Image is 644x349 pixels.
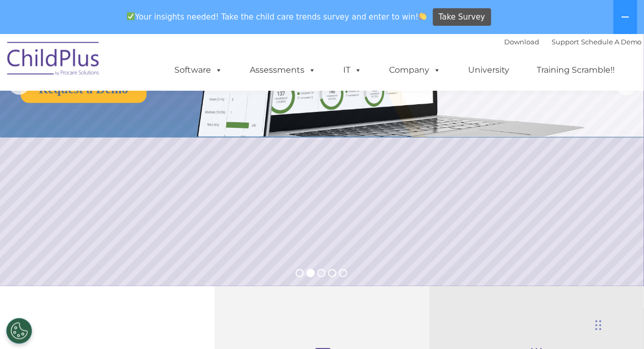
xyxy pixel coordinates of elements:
font: | [504,38,642,46]
a: Download [504,38,539,46]
a: Training Scramble!! [526,60,625,80]
button: Cookies Settings [6,318,32,344]
a: Schedule A Demo [581,38,642,46]
a: Take Survey [433,8,491,26]
a: Support [552,38,579,46]
div: Drag [595,310,602,341]
img: 👏 [419,12,427,20]
span: Your insights needed! Take the child care trends survey and enter to win! [122,7,431,27]
iframe: Chat Widget [476,238,644,349]
a: University [458,60,520,80]
a: IT [333,60,372,80]
span: Last name [143,68,175,76]
img: ✅ [127,12,135,20]
img: ChildPlus by Procare Solutions [2,35,105,86]
a: Assessments [239,60,326,80]
span: Take Survey [439,8,485,26]
a: Software [164,60,233,80]
a: Company [379,60,451,80]
span: Phone number [143,110,187,118]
